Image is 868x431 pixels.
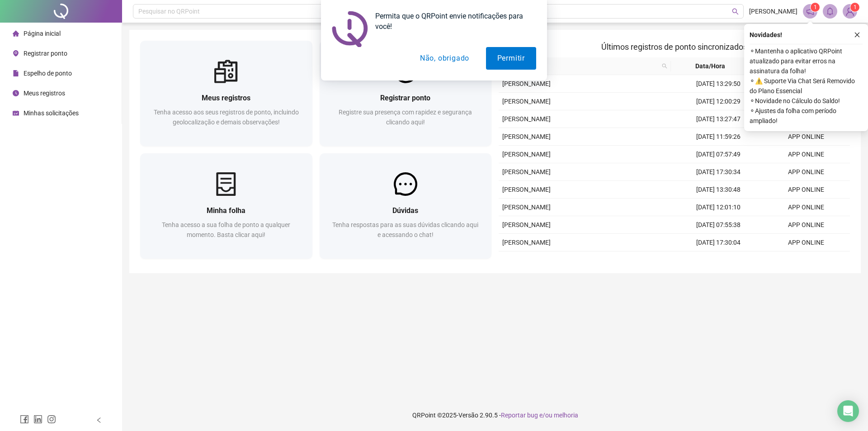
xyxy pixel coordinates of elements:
span: Meus registros [202,94,250,102]
span: [PERSON_NAME] [502,98,551,105]
div: Open Intercom Messenger [837,400,859,422]
td: [DATE] 13:29:02 [675,251,762,269]
button: Não, obrigado [409,47,481,70]
td: APP ONLINE [762,163,850,181]
span: Registre sua presença com rapidez e segurança clicando aqui! [339,109,472,126]
td: [DATE] 13:27:47 [675,110,762,128]
span: Versão [458,412,478,419]
span: Tenha acesso aos seus registros de ponto, incluindo geolocalização e demais observações! [154,109,299,126]
td: APP ONLINE [762,234,850,251]
td: APP ONLINE [762,181,850,199]
td: [DATE] 13:29:50 [675,75,762,93]
span: Registrar ponto [380,94,430,102]
span: linkedin [33,415,42,424]
footer: QRPoint © 2025 - 2.90.5 - [122,399,868,431]
a: DúvidasTenha respostas para as suas dúvidas clicando aqui e acessando o chat! [320,153,492,259]
span: ⚬ Ajustes da folha com período ampliado! [750,106,863,126]
span: [PERSON_NAME] [502,80,551,87]
td: APP ONLINE [762,146,850,163]
span: facebook [20,415,29,424]
span: clock-circle [13,90,19,96]
td: [DATE] 07:55:38 [675,216,762,234]
span: [PERSON_NAME] [502,186,551,193]
td: [DATE] 17:30:04 [675,234,762,251]
td: APP ONLINE [762,199,850,216]
img: notification icon [332,11,368,47]
span: ⚬ ⚠️ Suporte Via Chat Será Removido do Plano Essencial [750,76,863,96]
td: [DATE] 11:59:26 [675,128,762,146]
span: Tenha respostas para as suas dúvidas clicando aqui e acessando o chat! [332,221,478,238]
span: Dúvidas [392,206,418,215]
a: Registrar pontoRegistre sua presença com rapidez e segurança clicando aqui! [320,41,492,146]
span: [PERSON_NAME] [502,151,551,158]
td: [DATE] 07:57:49 [675,146,762,163]
button: Permitir [486,47,536,70]
div: Permita que o QRPoint envie notificações para você! [368,11,536,32]
span: instagram [47,415,56,424]
td: APP ONLINE [762,251,850,269]
span: [PERSON_NAME] [502,115,551,123]
span: [PERSON_NAME] [502,168,551,175]
span: Meus registros [24,90,65,97]
a: Minha folhaTenha acesso a sua folha de ponto a qualquer momento. Basta clicar aqui! [140,153,312,259]
span: [PERSON_NAME] [502,204,551,211]
span: Tenha acesso a sua folha de ponto a qualquer momento. Basta clicar aqui! [162,221,290,238]
a: Meus registrosTenha acesso aos seus registros de ponto, incluindo geolocalização e demais observa... [140,41,312,146]
td: [DATE] 17:30:34 [675,163,762,181]
td: APP ONLINE [762,128,850,146]
span: Minha folha [207,206,245,215]
span: left [96,417,102,423]
td: [DATE] 13:30:48 [675,181,762,199]
span: [PERSON_NAME] [502,133,551,140]
td: [DATE] 12:00:29 [675,93,762,110]
td: APP ONLINE [762,216,850,234]
span: [PERSON_NAME] [502,239,551,246]
td: [DATE] 12:01:10 [675,199,762,216]
span: ⚬ Novidade no Cálculo do Saldo! [750,96,863,106]
span: Minhas solicitações [24,109,79,117]
span: schedule [13,110,19,116]
span: Reportar bug e/ou melhoria [501,412,578,419]
span: [PERSON_NAME] [502,221,551,228]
